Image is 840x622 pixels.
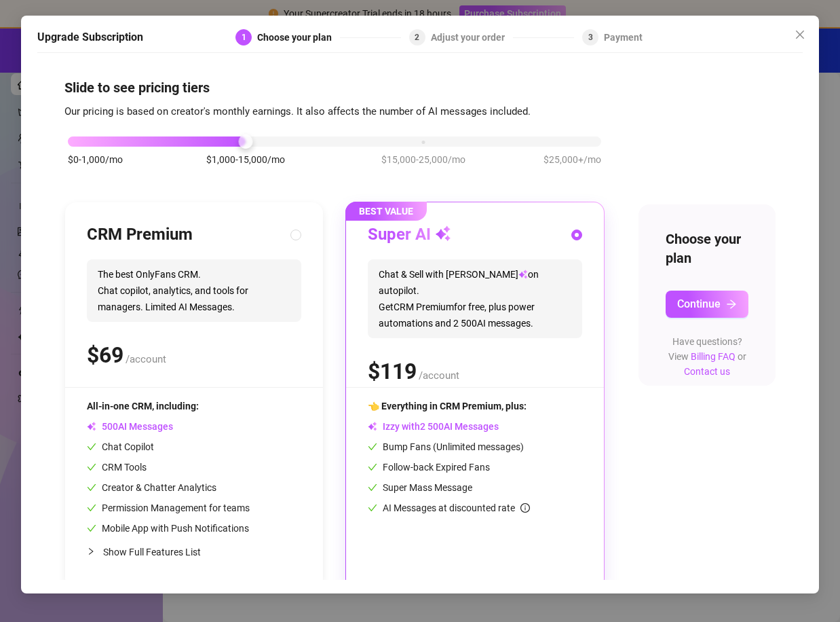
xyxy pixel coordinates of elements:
span: check [87,503,96,513]
div: Show Full Features List [87,536,301,568]
span: /account [126,353,166,365]
div: Adjust your order [431,29,513,45]
span: The best OnlyFans CRM. Chat copilot, analytics, and tools for managers. Limited AI Messages. [87,259,301,322]
h5: Upgrade Subscription [37,29,143,45]
span: $15,000-25,000/mo [381,152,465,167]
span: Super Mass Message [368,482,472,493]
a: Billing FAQ [691,351,736,362]
iframe: Intercom live chat [794,576,826,608]
span: 👈 Everything in CRM Premium, plus: [368,401,527,411]
span: Izzy with AI Messages [368,421,499,432]
span: check [368,442,377,452]
button: Close [789,24,811,45]
span: check [368,503,377,513]
span: $0-1,000/mo [68,152,123,167]
button: Continuearrow-right [666,291,748,318]
span: AI Messages at discounted rate [383,502,530,513]
span: check [87,462,96,472]
span: Permission Management for teams [87,502,250,513]
h4: Slide to see pricing tiers [64,78,776,97]
h4: Choose your plan [666,230,748,268]
span: All-in-one CRM, including: [87,401,199,411]
span: 2 [415,33,419,42]
span: check [368,462,377,472]
span: BEST VALUE [345,202,427,221]
span: arrow-right [726,299,737,310]
span: collapsed [87,547,95,555]
span: check [87,483,96,492]
span: $1,000-15,000/mo [206,152,285,167]
span: Creator & Chatter Analytics [87,482,216,493]
span: check [368,483,377,492]
span: check [87,442,96,452]
span: $25,000+/mo [543,152,601,167]
span: info-circle [520,503,530,513]
span: Mobile App with Push Notifications [87,523,249,534]
span: close [795,29,805,40]
span: check [87,524,96,533]
div: Choose your plan [257,29,340,45]
span: Our pricing is based on creator's monthly earnings. It also affects the number of AI messages inc... [64,105,531,117]
span: Chat Copilot [87,441,154,452]
span: Close [789,29,811,40]
span: Bump Fans (Unlimited messages) [368,441,524,452]
span: Follow-back Expired Fans [368,462,490,473]
h3: Super AI [368,224,451,246]
span: Show Full Features List [103,547,201,557]
div: Payment [604,29,643,45]
span: $ [368,359,417,384]
span: 3 [588,33,593,42]
span: Have questions? View or [668,336,746,377]
span: CRM Tools [87,462,147,473]
span: AI Messages [87,421,173,432]
span: /account [419,369,459,382]
span: Chat & Sell with [PERSON_NAME] on autopilot. Get CRM Premium for free, plus power automations and... [368,259,582,338]
span: $ [87,342,123,368]
span: Continue [677,297,721,310]
h3: CRM Premium [87,224,193,246]
a: Contact us [684,366,730,377]
span: 1 [242,33,246,42]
